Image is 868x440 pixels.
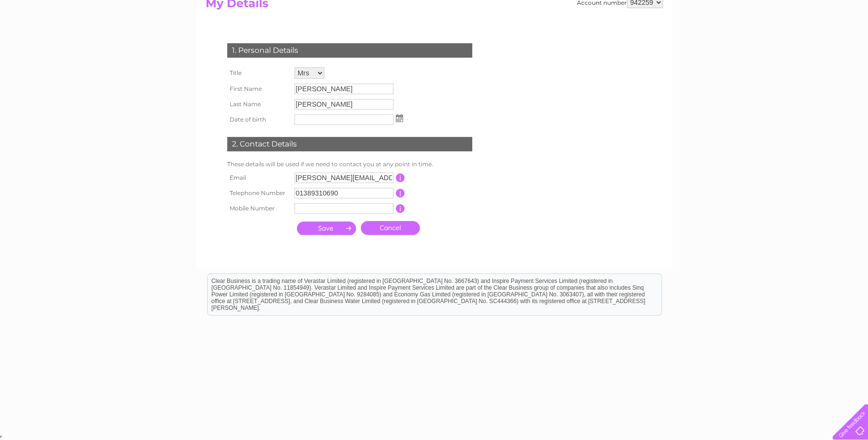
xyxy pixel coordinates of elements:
input: Information [396,173,405,182]
th: Title [225,65,292,81]
div: 1. Personal Details [227,43,472,58]
th: Telephone Number [225,185,292,201]
th: Date of birth [225,112,292,127]
a: Energy [723,41,744,48]
input: Information [396,189,405,197]
td: These details will be used if we need to contact you at any point in time. [225,159,475,170]
a: Log out [836,41,859,48]
img: logo.png [30,25,79,54]
a: Water [699,41,717,48]
div: Clear Business is a trading name of Verastar Limited (registered in [GEOGRAPHIC_DATA] No. 3667643... [208,5,661,47]
a: Contact [804,41,828,48]
th: Mobile Number [225,201,292,216]
img: ... [396,114,403,122]
a: 0333 014 3131 [687,5,753,17]
th: First Name [225,81,292,97]
th: Last Name [225,97,292,112]
input: Submit [297,221,356,235]
input: Information [396,204,405,213]
div: 2. Contact Details [227,137,472,151]
a: Cancel [361,221,420,235]
a: Blog [784,41,798,48]
th: Email [225,170,292,185]
a: Telecoms [750,41,779,48]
